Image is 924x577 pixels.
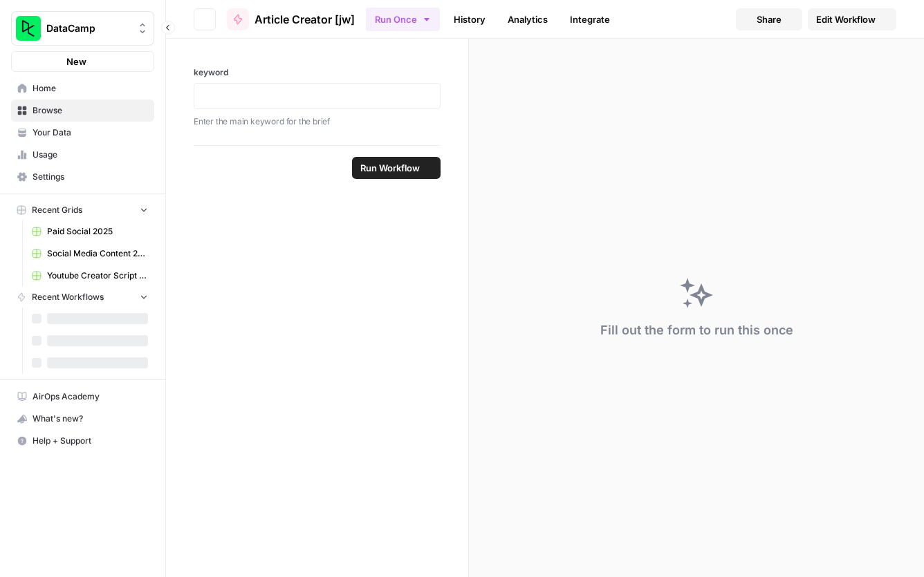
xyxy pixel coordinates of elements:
[227,8,355,30] a: Article Creator [jw]
[194,66,441,79] label: keyword
[816,12,876,26] span: Edit Workflow
[194,115,441,129] p: Enter the main keyword for the brief
[757,12,782,26] span: Share
[11,200,154,220] button: Recent Grids
[26,220,154,243] a: Paid Social 2025
[255,11,355,28] span: Article Creator [jw]
[46,21,130,35] span: DataCamp
[11,166,154,188] a: Settings
[47,269,148,282] span: Youtube Creator Script Optimisations
[499,8,556,30] a: Analytics
[736,8,802,30] button: Share
[11,144,154,166] a: Usage
[33,104,148,117] span: Browse
[445,8,494,30] a: History
[12,408,154,429] div: What's new?
[33,390,148,403] span: AirOps Academy
[33,82,148,95] span: Home
[33,171,148,183] span: Settings
[16,16,41,41] img: DataCamp Logo
[11,386,154,408] a: AirOps Academy
[32,291,104,303] span: Recent Workflows
[11,11,154,46] button: Workspace: DataCamp
[26,243,154,265] a: Social Media Content 2025
[11,430,154,452] button: Help + Support
[352,157,441,179] button: Run Workflow
[11,51,154,72] button: New
[33,126,148,139] span: Your Data
[33,435,148,447] span: Help + Support
[32,204,82,216] span: Recent Grids
[11,77,154,100] a: Home
[600,321,793,340] div: Fill out the form to run this once
[808,8,896,30] a: Edit Workflow
[26,265,154,287] a: Youtube Creator Script Optimisations
[66,55,86,68] span: New
[47,247,148,260] span: Social Media Content 2025
[11,122,154,144] a: Your Data
[562,8,618,30] a: Integrate
[47,225,148,238] span: Paid Social 2025
[366,8,440,31] button: Run Once
[11,287,154,308] button: Recent Workflows
[33,149,148,161] span: Usage
[11,408,154,430] button: What's new?
[11,100,154,122] a: Browse
[360,161,420,175] span: Run Workflow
